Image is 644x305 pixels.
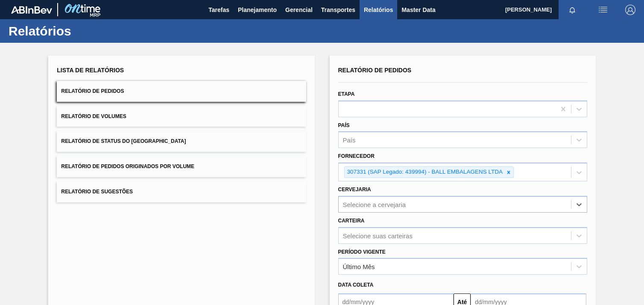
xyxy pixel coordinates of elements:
[285,5,313,15] span: Gerencial
[61,138,186,144] span: Relatório de Status do [GEOGRAPHIC_DATA]
[57,156,306,177] button: Relatório de Pedidos Originados por Volume
[321,5,355,15] span: Transportes
[343,136,356,144] div: País
[338,91,355,97] label: Etapa
[57,181,306,202] button: Relatório de Sugestões
[208,5,229,15] span: Tarefas
[343,263,375,270] div: Último Mês
[238,5,277,15] span: Planejamento
[57,67,124,74] span: Lista de Relatórios
[338,67,412,74] span: Relatório de Pedidos
[338,187,371,192] label: Cervejaria
[338,153,375,159] label: Fornecedor
[338,122,350,128] label: País
[9,26,160,36] h1: Relatórios
[625,5,635,15] img: Logout
[343,201,406,208] div: Selecione a cervejaria
[345,167,504,178] div: 307331 (SAP Legado: 439994) - BALL EMBALAGENS LTDA
[338,282,374,288] span: Data coleta
[61,163,194,169] span: Relatório de Pedidos Originados por Volume
[338,218,365,224] label: Carteira
[559,4,586,16] button: Notificações
[11,6,52,14] img: TNhmsLtSVTkK8tSr43FrP2fwEKptu5GPRR3wAAAABJRU5ErkJggg==
[57,81,306,102] button: Relatório de Pedidos
[401,5,435,15] span: Master Data
[61,113,126,119] span: Relatório de Volumes
[61,88,124,94] span: Relatório de Pedidos
[57,106,306,127] button: Relatório de Volumes
[364,5,393,15] span: Relatórios
[343,232,413,239] div: Selecione suas carteiras
[57,131,306,152] button: Relatório de Status do [GEOGRAPHIC_DATA]
[338,249,386,255] label: Período Vigente
[598,5,608,15] img: userActions
[61,189,133,195] span: Relatório de Sugestões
